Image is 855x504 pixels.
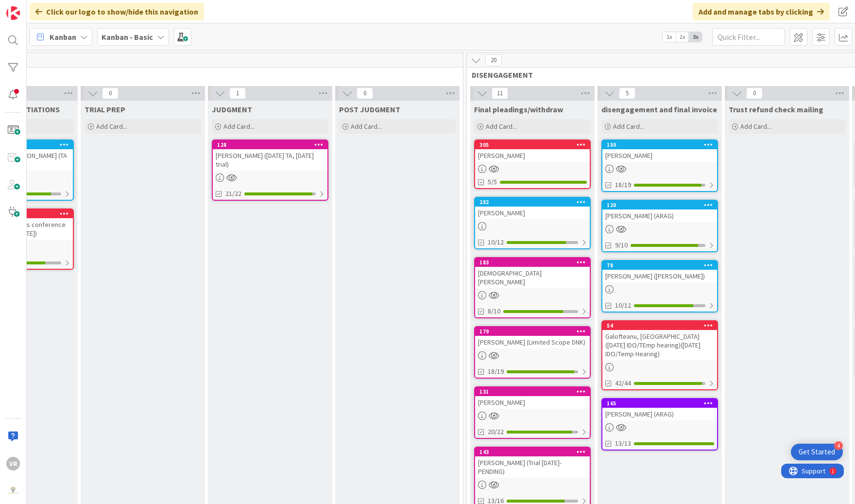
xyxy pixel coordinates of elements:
div: 179 [475,327,590,336]
span: Add Card... [351,122,382,131]
span: 0 [357,87,373,99]
span: 13/13 [615,438,631,449]
img: Visit kanbanzone.com [6,6,20,20]
input: Quick Filter... [712,28,785,46]
span: Add Card... [223,122,255,131]
span: 21/22 [225,189,241,199]
span: Add Card... [486,122,517,131]
span: Final pleadings/withdraw [474,104,563,114]
span: 5/5 [488,177,497,187]
span: 10/12 [488,237,504,247]
div: 78 [607,262,717,269]
span: POST JUDGMENT [339,104,400,114]
div: 143[PERSON_NAME] (Trial [DATE]-PENDING) [475,448,590,478]
a: 150[PERSON_NAME]18/19 [601,139,718,192]
span: Support [20,1,44,13]
div: 120 [607,202,717,209]
div: 54 [602,321,717,330]
span: 3x [689,32,702,42]
div: 183[DEMOGRAPHIC_DATA][PERSON_NAME] [475,258,590,288]
div: Galofteanu, [GEOGRAPHIC_DATA] ([DATE] IDO/TEmp hearing)([DATE] IDO/Temp Hearing) [602,330,717,360]
div: 78[PERSON_NAME] ([PERSON_NAME]) [602,261,717,282]
div: 143 [475,448,590,456]
div: VR [6,457,20,470]
div: [PERSON_NAME] (ARAG) [602,408,717,420]
div: [PERSON_NAME] (Limited Scope DNK) [475,336,590,348]
div: [PERSON_NAME] [475,207,590,219]
span: Add Card... [613,122,644,131]
span: 5 [619,87,635,99]
div: [PERSON_NAME] [602,149,717,162]
span: 0 [102,87,119,99]
div: 179 [479,328,590,335]
span: Add Card... [96,122,127,131]
div: 165 [607,400,717,407]
div: 54 [607,322,717,329]
a: 282[PERSON_NAME]10/12 [474,197,591,249]
div: 305 [475,140,590,149]
div: 183 [479,259,590,266]
div: 131[PERSON_NAME] [475,387,590,409]
div: 131 [475,387,590,396]
div: 150 [607,141,717,148]
div: 305 [479,141,590,148]
span: 20/22 [488,427,504,437]
div: 54Galofteanu, [GEOGRAPHIC_DATA] ([DATE] IDO/TEmp hearing)([DATE] IDO/Temp Hearing) [602,321,717,360]
div: Get Started [799,447,835,457]
span: 11 [492,87,508,99]
div: 4 [834,441,843,450]
div: 120[PERSON_NAME] (ARAG) [602,201,717,222]
div: 305[PERSON_NAME] [475,140,590,162]
div: 165[PERSON_NAME] (ARAG) [602,399,717,420]
span: 1 [229,87,246,99]
a: 54Galofteanu, [GEOGRAPHIC_DATA] ([DATE] IDO/TEmp hearing)([DATE] IDO/Temp Hearing)42/44 [601,320,718,390]
div: 282[PERSON_NAME] [475,198,590,219]
b: Kanban - Basic [102,32,153,42]
span: 10/12 [615,300,631,311]
div: 165 [602,399,717,408]
div: 131 [479,388,590,395]
div: 282 [475,198,590,207]
span: 8/10 [488,306,500,316]
span: 20 [485,54,502,66]
a: 131[PERSON_NAME]20/22 [474,386,591,439]
span: Add Card... [740,122,771,131]
div: Click our logo to show/hide this navigation [30,3,204,20]
div: 150[PERSON_NAME] [602,140,717,162]
div: [PERSON_NAME] (ARAG) [602,209,717,222]
div: 128[PERSON_NAME] ([DATE] TA, [DATE] trial) [213,140,327,171]
div: 1 [51,4,53,12]
div: [PERSON_NAME] [475,149,590,162]
div: Add and manage tabs by clicking [693,3,830,20]
div: 183 [475,258,590,267]
span: 1x [663,32,676,42]
a: 305[PERSON_NAME]5/5 [474,139,591,189]
span: Trust refund check mailing [729,104,823,114]
div: 128 [217,141,327,148]
div: [PERSON_NAME] ([DATE] TA, [DATE] trial) [213,149,327,171]
a: 128[PERSON_NAME] ([DATE] TA, [DATE] trial)21/22 [212,139,328,201]
div: Open Get Started checklist, remaining modules: 4 [791,444,843,460]
div: [PERSON_NAME] [475,396,590,409]
span: 2x [676,32,689,42]
div: 150 [602,140,717,149]
div: [PERSON_NAME] ([PERSON_NAME]) [602,270,717,282]
a: 78[PERSON_NAME] ([PERSON_NAME])10/12 [601,260,718,313]
div: 143 [479,449,590,455]
div: 179[PERSON_NAME] (Limited Scope DNK) [475,327,590,348]
span: disengagement and final invoice [601,104,717,114]
a: 120[PERSON_NAME] (ARAG)9/10 [601,200,718,252]
img: avatar [6,484,20,498]
span: 18/19 [615,180,631,190]
span: 9/10 [615,240,628,250]
div: [DEMOGRAPHIC_DATA][PERSON_NAME] [475,267,590,288]
span: 42/44 [615,378,631,388]
span: Kanban [50,31,76,43]
div: 120 [602,201,717,209]
span: 18/19 [488,366,504,377]
div: 128 [213,140,327,149]
a: 183[DEMOGRAPHIC_DATA][PERSON_NAME]8/10 [474,257,591,318]
div: 282 [479,199,590,206]
span: TRIAL PREP [85,104,125,114]
a: 165[PERSON_NAME] (ARAG)13/13 [601,398,718,451]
